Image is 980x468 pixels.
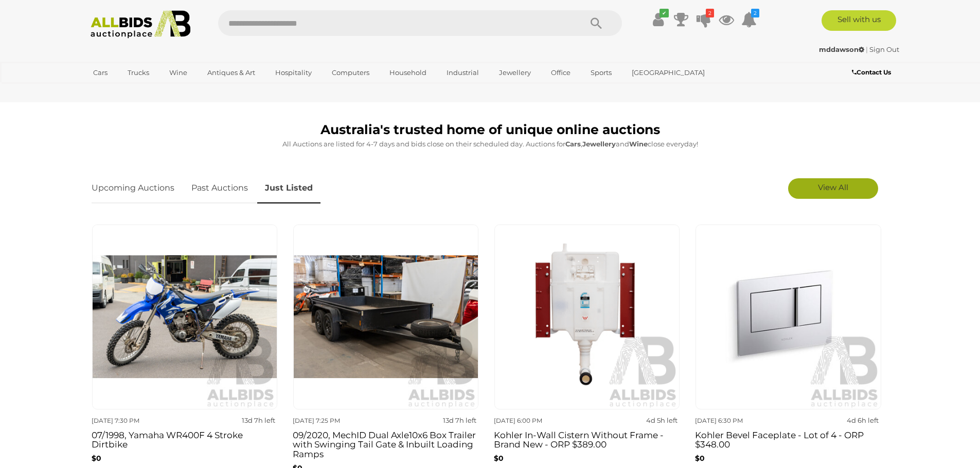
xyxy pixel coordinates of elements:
a: Sell with us [822,10,896,31]
p: All Auctions are listed for 4-7 days and bids close on their scheduled day. Auctions for , and cl... [92,138,889,150]
h3: 09/2020, MechID Dual Axle10x6 Box Trailer with Swinging Tail Gate & Inbuilt Loading Ramps [293,428,478,459]
a: Sports [584,64,618,81]
a: Sign Out [869,45,899,53]
a: Antiques & Art [201,64,262,81]
h3: Kohler In-Wall Cistern Without Frame - Brand New - ORP $389.00 [494,428,680,450]
i: ✔ [660,9,669,17]
a: View All [788,178,878,199]
a: Past Auctions [184,173,256,203]
strong: Wine [629,140,648,148]
strong: mddawson [819,45,864,53]
a: Computers [325,64,376,81]
b: $0 [695,454,705,463]
a: Contact Us [852,67,894,78]
strong: 13d 7h left [242,416,275,424]
a: Wine [163,64,194,81]
i: 2 [751,9,759,17]
strong: Jewellery [582,140,616,148]
i: 2 [706,9,714,17]
div: [DATE] 6:30 PM [695,415,784,426]
h3: Kohler Bevel Faceplate - Lot of 4 - ORP $348.00 [695,428,881,450]
strong: 13d 7h left [443,416,476,424]
h3: 07/1998, Yamaha WR400F 4 Stroke Dirtbike [92,428,277,450]
a: ✔ [651,10,666,29]
h1: Australia's trusted home of unique online auctions [92,123,889,137]
img: 07/1998, Yamaha WR400F 4 Stroke Dirtbike [92,224,277,409]
span: | [866,45,868,53]
a: Trucks [121,64,156,81]
img: Kohler In-Wall Cistern Without Frame - Brand New - ORP $389.00 [494,224,680,409]
a: mddawson [819,45,866,53]
img: Kohler Bevel Faceplate - Lot of 4 - ORP $348.00 [696,224,881,409]
img: Allbids.com.au [85,10,197,39]
a: Upcoming Auctions [92,173,182,203]
b: $0 [494,454,504,463]
div: [DATE] 7:25 PM [293,415,382,426]
div: [DATE] 6:00 PM [494,415,583,426]
a: [GEOGRAPHIC_DATA] [625,64,711,81]
a: 2 [696,10,711,29]
div: [DATE] 7:30 PM [92,415,181,426]
strong: 4d 6h left [847,416,879,424]
a: Industrial [440,64,486,81]
a: Cars [86,64,114,81]
a: Just Listed [257,173,320,203]
a: 2 [741,10,757,29]
a: Office [544,64,577,81]
b: $0 [92,454,101,463]
button: Search [571,10,622,36]
a: Hospitality [269,64,318,81]
b: Contact Us [852,68,891,76]
img: 09/2020, MechID Dual Axle10x6 Box Trailer with Swinging Tail Gate & Inbuilt Loading Ramps [293,224,478,409]
a: Household [383,64,433,81]
strong: Cars [565,140,581,148]
span: View All [818,182,848,192]
a: Jewellery [492,64,538,81]
strong: 4d 5h left [646,416,678,424]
